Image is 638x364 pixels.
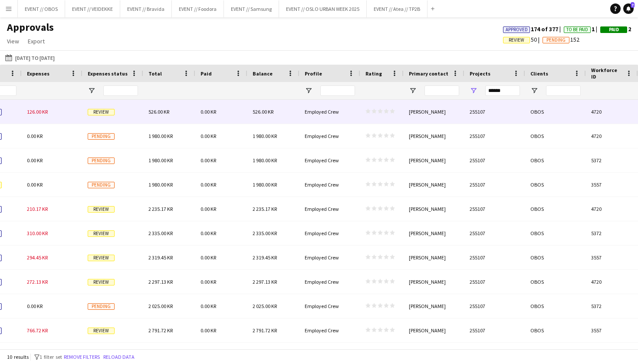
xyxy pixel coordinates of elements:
div: 4720 [586,270,638,294]
a: Export [24,36,48,47]
div: 255107 [464,124,525,148]
a: View [3,36,23,47]
span: Export [28,37,45,45]
span: Employed Crew [305,279,339,285]
span: 2 319.45 KR [253,254,277,261]
div: 255107 [464,318,525,342]
span: Employed Crew [305,327,339,334]
div: 255107 [464,294,525,318]
div: 255107 [464,246,525,269]
span: Pending [88,182,115,188]
span: 1 980.00 KR [253,133,277,139]
div: OBOS [525,270,586,294]
div: 255107 [464,197,525,221]
span: 2 791.72 KR [253,327,277,334]
div: OBOS [525,318,586,342]
div: 255107 [464,100,525,124]
div: 3557 [586,246,638,269]
span: Balance [253,70,273,77]
span: Paid [609,27,619,33]
div: OBOS [525,124,586,148]
button: Open Filter Menu [470,87,477,95]
span: 1 980.00 KR [148,181,173,188]
span: 2 235.17 KR [253,206,277,212]
span: Pending [546,37,566,43]
span: 2 335.00 KR [148,230,173,236]
span: 0.00 KR [201,181,216,188]
div: [PERSON_NAME] [404,197,464,221]
span: 0.00 KR [201,206,216,212]
span: Pending [88,133,115,140]
button: EVENT // Atea // TP2B [367,0,428,17]
input: Profile Filter Input [320,85,355,96]
div: [PERSON_NAME] [404,221,464,245]
span: 0.00 KR [27,303,43,309]
button: EVENT // OSLO URBAN WEEK 2025 [279,0,367,17]
span: 1 980.00 KR [253,157,277,164]
span: To Be Paid [566,27,588,33]
span: 174 of 377 [503,25,564,33]
span: 2 025.00 KR [253,303,277,309]
div: OBOS [525,148,586,172]
span: Employed Crew [305,108,339,115]
span: 0.00 KR [201,230,216,236]
button: Open Filter Menu [305,87,312,95]
span: Employed Crew [305,157,339,164]
span: 526.00 KR [148,108,169,115]
div: 5372 [586,221,638,245]
span: Review [88,109,115,115]
span: 210.17 KR [27,206,48,212]
span: Profile [305,70,322,77]
span: 310.00 KR [27,230,48,236]
span: Paid [201,70,212,77]
span: 0.00 KR [201,279,216,285]
div: 5372 [586,294,638,318]
span: Employed Crew [305,303,339,309]
button: Open Filter Menu [88,87,95,95]
span: Clients [530,70,548,77]
div: 4720 [586,197,638,221]
span: Workforce ID [591,67,622,80]
span: 2 025.00 KR [148,303,173,309]
div: OBOS [525,221,586,245]
span: 526.00 KR [253,108,273,115]
span: Review [509,37,524,43]
button: EVENT // Samsung [224,0,279,17]
input: Projects Filter Input [485,85,520,96]
span: 2 791.72 KR [148,327,173,334]
span: 2 [600,25,631,33]
div: [PERSON_NAME] [404,318,464,342]
div: 3557 [586,318,638,342]
span: Employed Crew [305,206,339,212]
span: 294.45 KR [27,254,48,261]
span: Approved [506,27,528,33]
button: [DATE] to [DATE] [3,52,56,63]
div: 4720 [586,124,638,148]
div: [PERSON_NAME] [404,148,464,172]
input: Expenses status Filter Input [103,85,138,96]
span: 272.13 KR [27,279,48,285]
span: 2 297.13 KR [253,279,277,285]
div: [PERSON_NAME] [404,270,464,294]
span: Rating [365,70,382,77]
span: Employed Crew [305,181,339,188]
button: Open Filter Menu [530,87,538,95]
span: 0.00 KR [201,108,216,115]
div: [PERSON_NAME] [404,246,464,269]
span: 0.00 KR [201,133,216,139]
div: [PERSON_NAME] [404,173,464,197]
span: 7 [631,2,635,8]
span: Review [88,230,115,237]
span: Pending [88,157,115,164]
span: Primary contact [409,70,448,77]
span: Review [88,279,115,285]
span: Expenses [27,70,49,77]
span: 2 297.13 KR [148,279,173,285]
button: Reload data [102,352,136,362]
span: Employed Crew [305,230,339,236]
div: 255107 [464,221,525,245]
button: Remove filters [62,352,102,362]
span: 50 [503,36,543,43]
span: 1 980.00 KR [253,181,277,188]
div: [PERSON_NAME] [404,124,464,148]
